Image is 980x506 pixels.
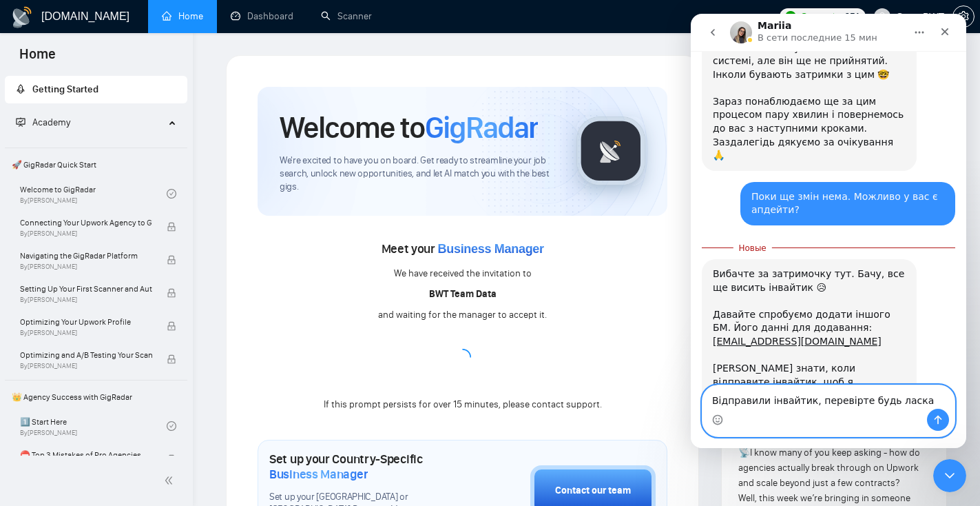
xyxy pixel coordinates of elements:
span: double-left [164,474,178,487]
button: Средство выбора эмодзи [21,401,32,412]
span: Academy [16,117,70,128]
span: lock [167,454,176,464]
div: Mariia говорит… [11,245,264,441]
div: Поки ще змін нема. Можливо у вас є апдейти? [50,168,264,212]
iframe: Intercom live chat [691,14,966,448]
span: Connects: [800,9,842,24]
span: loading [451,346,474,369]
button: setting [952,6,974,28]
span: rocket [16,84,25,94]
span: Optimizing and A/B Testing Your Scanner for Better Results [20,348,152,362]
span: check-circle [167,421,176,431]
span: lock [167,321,176,331]
h1: Set up your Country-Specific [269,452,461,482]
span: Academy [32,117,70,128]
span: ⛔ Top 3 Mistakes of Pro Agencies [20,448,152,462]
span: Business Manager [269,467,368,482]
img: gigradar-logo.png [576,117,645,185]
span: lock [167,354,176,364]
b: BWT Team Data [429,288,497,300]
a: 1️⃣ Start HereBy[PERSON_NAME] [20,411,167,441]
li: Getting Started [5,76,187,103]
div: New messages divider [11,234,264,234]
span: By [PERSON_NAME] [20,362,152,370]
span: We're excited to have you on board. Get ready to streamline your job search, unlock new opportuni... [280,154,554,194]
div: Contact our team [555,483,631,498]
a: Welcome to GigRadarBy[PERSON_NAME] [20,179,167,209]
span: Meet your [382,241,544,256]
a: homeHome [162,10,203,22]
span: Navigating the GigRadar Platform [20,249,152,263]
span: Business Manager [438,242,544,256]
span: lock [167,222,176,232]
span: By [PERSON_NAME] [20,329,152,337]
a: setting [952,11,974,22]
div: Поки ще змін нема. Можливо у вас є апдейти? [61,176,253,203]
span: By [PERSON_NAME] [20,296,152,304]
a: dashboardDashboard [231,10,293,22]
img: upwork-logo.png [785,11,796,22]
span: lock [167,255,176,265]
a: searchScanner [321,10,372,22]
span: Setting Up Your First Scanner and Auto-Bidder [20,282,152,296]
div: Вибачте за затримочку тут. Бачу, все ще висить інвайтик 😥Давайте спробуємо додати іншого БМ. Його... [11,245,226,411]
span: 951 [845,9,860,24]
textarea: Ваше сообщение... [12,372,264,395]
img: logo [11,6,33,28]
a: [EMAIL_ADDRESS][DOMAIN_NAME] [22,322,191,333]
span: 👑 Agency Success with GigRadar [6,383,186,411]
span: By [PERSON_NAME] [20,263,152,271]
span: Getting Started [32,83,98,95]
div: katalandze_sr@groupbwt.com говорит… [11,168,264,223]
div: and waiting for the manager to accept it. [378,307,547,323]
span: Home [8,44,67,73]
span: By [PERSON_NAME] [20,230,152,238]
span: 📡 [738,447,750,458]
span: lock [167,288,176,298]
button: Отправить сообщение… [236,395,258,417]
div: We have received the invitation to [394,266,532,281]
span: Connecting Your Upwork Agency to GigRadar [20,216,152,230]
div: Вибачте за затримочку тут. Бачу, все ще висить інвайтик 😥 Давайте спробуємо додати іншого БМ. Йог... [22,254,215,403]
span: Optimizing Your Upwork Profile [20,315,152,329]
span: setting [953,11,974,22]
span: GigRadar [425,109,538,146]
span: user [877,12,887,21]
iframe: Intercom live chat [933,459,966,492]
span: check-circle [167,189,176,199]
h1: Welcome to [280,109,538,146]
span: fund-projection-screen [16,117,25,127]
div: If this prompt persists for over 15 minutes, please contact support. [324,397,602,412]
span: 🚀 GigRadar Quick Start [6,151,186,179]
